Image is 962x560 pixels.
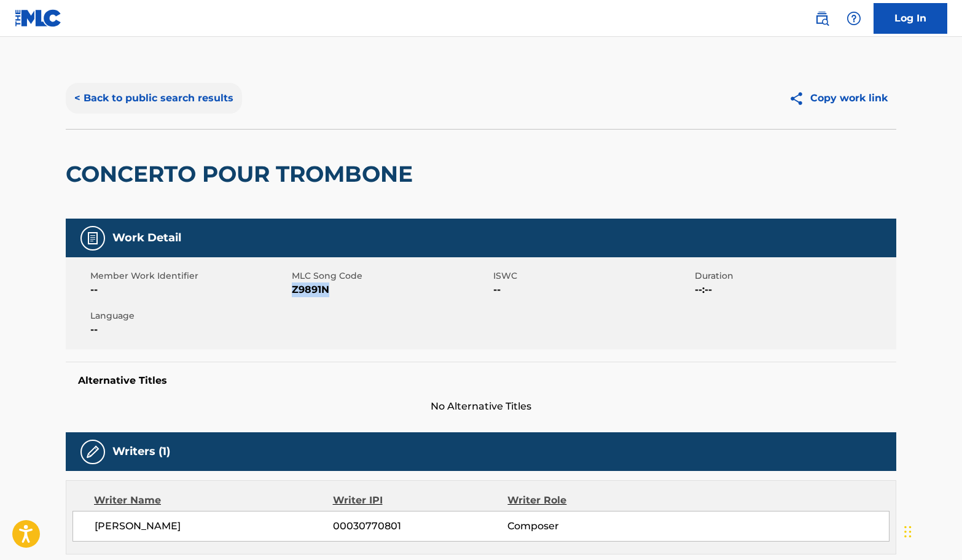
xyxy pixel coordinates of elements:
span: -- [493,282,692,297]
img: Work Detail [85,231,100,246]
button: < Back to public search results [66,83,242,114]
h2: CONCERTO POUR TROMBONE [66,160,419,188]
img: Writers [85,445,100,459]
iframe: Chat Widget [901,501,962,560]
button: Copy work link [780,83,896,114]
div: Help [842,6,866,31]
h5: Work Detail [112,231,181,245]
h5: Alternative Titles [78,375,884,387]
div: Writer Role [507,493,667,508]
a: Public Search [810,6,834,31]
a: Log In [874,3,947,34]
span: Member Work Identifier [90,270,289,282]
span: -- [90,322,289,337]
span: Duration [695,270,893,282]
span: ISWC [493,270,692,282]
span: --:-- [695,282,893,297]
span: Language [90,309,289,322]
div: Writer Name [94,493,333,508]
img: help [847,11,861,26]
span: [PERSON_NAME] [95,519,333,534]
div: Writer IPI [333,493,508,508]
h5: Writers (1) [112,445,170,459]
span: No Alternative Titles [66,399,896,414]
div: Drag [904,513,912,550]
span: 00030770801 [333,519,507,534]
img: MLC Logo [15,9,62,27]
img: Copy work link [789,91,810,106]
span: -- [90,282,289,297]
span: MLC Song Code [292,270,490,282]
img: search [815,11,829,26]
span: Composer [507,519,667,534]
span: Z9891N [292,282,490,297]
